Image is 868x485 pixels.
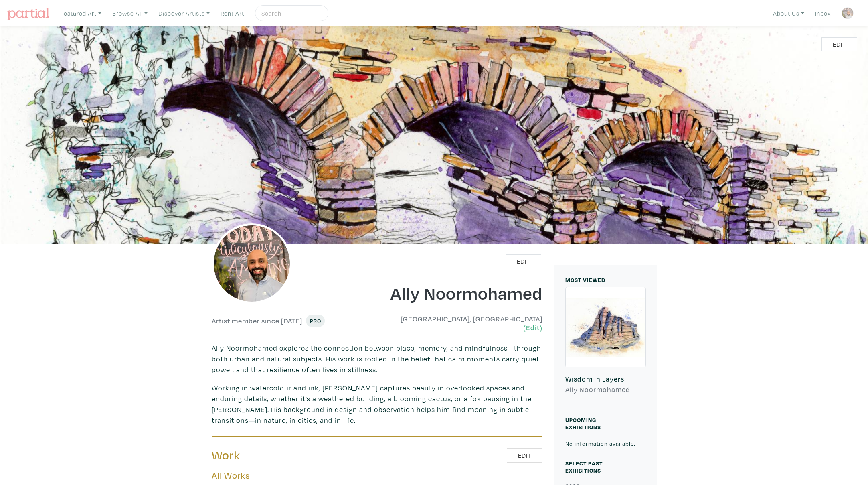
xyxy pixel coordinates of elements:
[507,448,542,463] a: Edit
[212,317,302,325] h6: Artist member since [DATE]
[212,223,292,304] img: phpThumb.php
[383,315,542,332] h6: [GEOGRAPHIC_DATA], [GEOGRAPHIC_DATA]
[523,323,542,332] a: (Edit)
[842,7,854,19] img: phpThumb.php
[565,459,603,474] small: Select Past Exhibitions
[821,37,857,51] a: Edit
[383,282,542,304] h1: Ally Noormohamed
[212,343,542,375] p: Ally Noormohamed explores the connection between place, memory, and mindfulness—through both urba...
[109,5,151,22] a: Browse All
[212,470,542,481] h5: All Works
[261,8,321,18] input: Search
[811,5,834,22] a: Inbox
[212,382,542,426] p: Working in watercolour and ink, [PERSON_NAME] captures beauty in overlooked spaces and enduring d...
[212,448,371,463] h3: Work
[565,440,635,447] small: No information available.
[565,287,646,405] a: Wisdom in Layers Ally Noormohamed
[310,317,321,325] span: Pro
[217,5,248,22] a: Rent Art
[565,385,646,394] h6: Ally Noormohamed
[155,5,213,22] a: Discover Artists
[565,375,646,384] h6: Wisdom in Layers
[506,254,541,268] a: Edit
[565,276,605,284] small: MOST VIEWED
[57,5,105,22] a: Featured Art
[565,416,601,431] small: Upcoming Exhibitions
[769,5,808,22] a: About Us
